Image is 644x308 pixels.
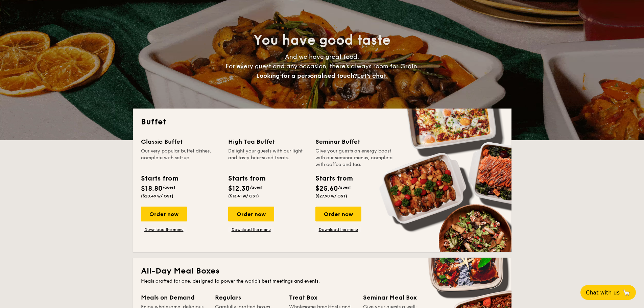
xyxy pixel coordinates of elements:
span: $12.30 [228,185,250,193]
button: Chat with us🦙 [580,285,636,300]
a: Download the menu [141,227,187,232]
div: Meals crafted for one, designed to power the world's best meetings and events. [141,278,503,285]
a: Download the menu [315,227,361,232]
span: You have good taste [254,32,390,48]
div: Starts from [315,173,352,184]
div: Starts from [141,173,178,184]
span: /guest [338,185,351,190]
div: Give your guests an energy boost with our seminar menus, complete with coffee and tea. [315,148,395,168]
div: Our very popular buffet dishes, complete with set-up. [141,148,220,168]
div: Order now [141,207,187,221]
span: ($20.49 w/ GST) [141,194,173,198]
div: Starts from [228,173,265,184]
h2: Buffet [141,117,503,127]
div: Delight your guests with our light and tasty bite-sized treats. [228,148,307,168]
span: $25.60 [315,185,338,193]
div: High Tea Buffet [228,137,307,146]
span: And we have great food. For every guest and any occasion, there’s always room for Grain. [225,53,419,79]
span: ($27.90 w/ GST) [315,194,347,198]
div: Order now [228,207,274,221]
span: $18.80 [141,185,163,193]
div: Meals on Demand [141,293,207,302]
h2: All-Day Meal Boxes [141,266,503,277]
div: Seminar Meal Box [363,293,429,302]
span: Looking for a personalised touch? [256,72,357,79]
span: ($13.41 w/ GST) [228,194,259,198]
span: /guest [163,185,175,190]
span: Chat with us [586,289,620,296]
a: Download the menu [228,227,274,232]
div: Order now [315,207,361,221]
div: Seminar Buffet [315,137,395,146]
div: Classic Buffet [141,137,220,146]
span: /guest [250,185,263,190]
span: Let's chat. [357,72,388,79]
span: 🦙 [622,289,630,297]
div: Treat Box [289,293,355,302]
div: Regulars [215,293,281,302]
